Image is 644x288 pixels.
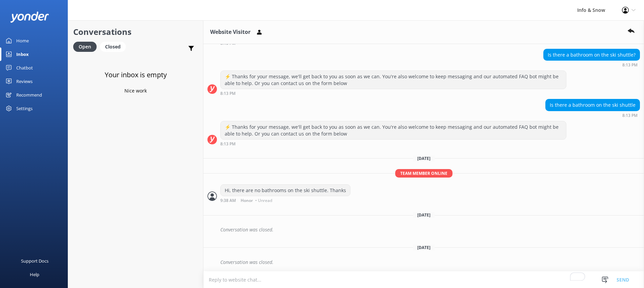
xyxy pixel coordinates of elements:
[220,41,236,45] strong: 8:13 PM
[413,212,435,218] span: [DATE]
[221,121,566,139] div: ⚡ Thanks for your message, we'll get back to you as soon as we can. You're also welcome to keep m...
[21,254,48,268] div: Support Docs
[16,102,33,115] div: Settings
[220,199,236,203] strong: 9:38 AM
[105,69,167,80] h3: Your inbox is empty
[73,43,100,50] a: Open
[220,198,350,203] div: Apr 24 2025 09:38am (UTC +13:00) Pacific/Auckland
[220,224,640,235] div: Conversation was closed.
[413,245,435,250] span: [DATE]
[207,256,640,268] div: 2025-06-22T06:06:26.452
[16,61,33,75] div: Chatbot
[220,91,236,96] strong: 8:13 PM
[220,141,566,146] div: Apr 23 2025 08:13pm (UTC +13:00) Pacific/Auckland
[124,87,147,95] p: Nice work
[207,224,640,235] div: 2025-04-27T21:43:14.692
[543,62,640,67] div: Apr 23 2025 08:13pm (UTC +13:00) Pacific/Auckland
[16,75,33,88] div: Reviews
[203,271,644,288] textarea: To enrich screen reader interactions, please activate Accessibility in Grammarly extension settings
[220,41,559,45] div: Apr 23 2025 08:13pm (UTC +13:00) Pacific/Auckland
[16,34,29,47] div: Home
[220,256,640,268] div: Conversation was closed.
[221,71,566,89] div: ⚡ Thanks for your message, we'll get back to you as soon as we can. You're also welcome to keep m...
[10,12,49,23] img: yonder-white-logo.png
[221,185,350,196] div: Hi, there are no bathrooms on the ski shuttle. Thanks
[210,28,250,37] h3: Website Visitor
[622,63,638,67] strong: 8:13 PM
[241,199,253,203] span: Honor
[544,49,640,61] div: Is there a bathroom on the ski shuttle?
[100,43,129,50] a: Closed
[255,199,272,203] span: • Unread
[546,99,640,111] div: Is there a bathroom on the ski shuttle
[545,113,640,118] div: Apr 23 2025 08:13pm (UTC +13:00) Pacific/Auckland
[16,47,29,61] div: Inbox
[30,268,39,281] div: Help
[100,42,126,52] div: Closed
[622,114,638,118] strong: 8:13 PM
[73,42,97,52] div: Open
[220,142,236,146] strong: 8:13 PM
[73,25,198,38] h2: Conversations
[413,156,435,161] span: [DATE]
[395,169,452,178] span: Team member online
[16,88,42,102] div: Recommend
[220,91,566,96] div: Apr 23 2025 08:13pm (UTC +13:00) Pacific/Auckland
